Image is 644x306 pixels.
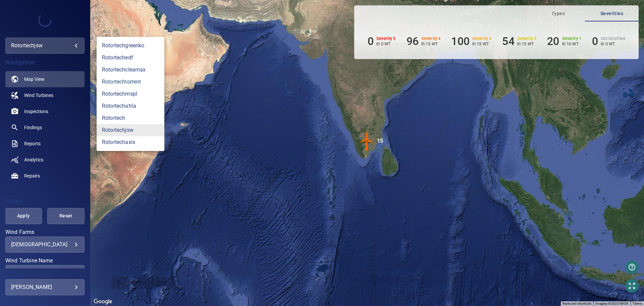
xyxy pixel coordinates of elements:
[97,100,164,112] a: rotortechatria
[97,88,164,100] a: rotortechmspl
[97,136,164,148] a: rotortechaxis
[97,112,164,124] a: rotortech
[97,64,164,76] a: rotortechcleamax
[97,40,164,52] a: rotortechgreenko
[97,52,164,64] a: rotortechedf
[97,124,164,136] a: rotortechjsw
[97,76,164,88] a: rotortechtorrent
